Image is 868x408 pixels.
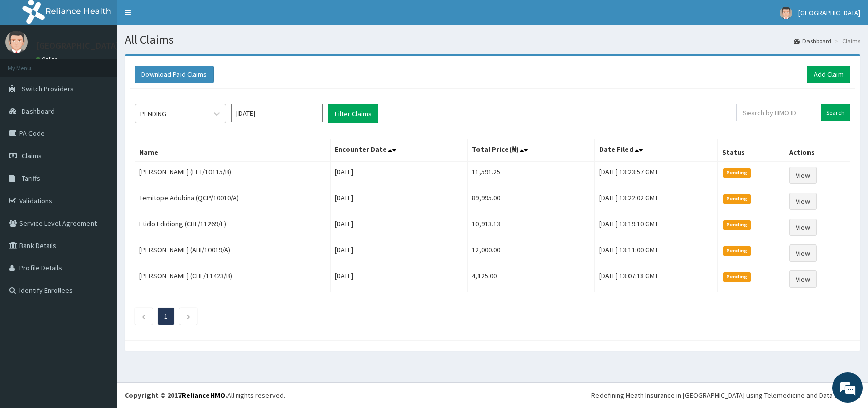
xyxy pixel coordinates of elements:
[723,168,751,177] span: Pending
[794,37,831,45] a: Dashboard
[5,31,28,53] img: User Image
[330,188,467,214] td: [DATE]
[117,382,868,408] footer: All rights reserved.
[140,108,166,119] div: PENDING
[125,33,860,46] h1: All Claims
[723,246,751,255] span: Pending
[595,162,717,188] td: [DATE] 13:23:57 GMT
[467,266,594,292] td: 4,125.00
[467,240,594,266] td: 12,000.00
[141,312,146,321] a: Previous page
[807,66,850,83] a: Add Claim
[135,240,331,266] td: [PERSON_NAME] (AHI/10019/A)
[595,240,717,266] td: [DATE] 13:11:00 GMT
[723,220,751,229] span: Pending
[785,139,850,162] th: Actions
[789,244,817,262] a: View
[231,104,323,122] input: Select Month and Year
[591,390,860,400] div: Redefining Heath Insurance in [GEOGRAPHIC_DATA] using Telemedicine and Data Science!
[798,8,860,17] span: [GEOGRAPHIC_DATA]
[135,266,331,292] td: [PERSON_NAME] (CHL/11423/B)
[821,104,850,121] input: Search
[186,312,191,321] a: Next page
[595,214,717,240] td: [DATE] 13:19:10 GMT
[723,272,751,281] span: Pending
[467,139,594,162] th: Total Price(₦)
[36,56,60,63] a: Online
[328,104,378,123] button: Filter Claims
[164,312,168,321] a: Page 1 is your current page
[717,139,785,162] th: Status
[330,214,467,240] td: [DATE]
[723,194,751,203] span: Pending
[182,391,225,400] a: RelianceHMO
[736,104,817,121] input: Search by HMO ID
[330,162,467,188] td: [DATE]
[595,266,717,292] td: [DATE] 13:07:18 GMT
[789,193,817,210] a: View
[467,188,594,214] td: 89,995.00
[135,162,331,188] td: [PERSON_NAME] (EFT/10115/B)
[330,240,467,266] td: [DATE]
[330,139,467,162] th: Encounter Date
[832,37,860,45] li: Claims
[595,188,717,214] td: [DATE] 13:22:02 GMT
[135,214,331,240] td: Etido Edidiong (CHL/11269/E)
[330,266,467,292] td: [DATE]
[595,139,717,162] th: Date Filed
[467,162,594,188] td: 11,591.25
[22,106,55,116] span: Dashboard
[780,7,792,19] img: User Image
[467,214,594,240] td: 10,913.13
[789,167,817,184] a: View
[22,84,74,93] span: Switch Providers
[135,139,331,162] th: Name
[789,270,817,288] a: View
[125,391,227,400] strong: Copyright © 2017 .
[22,151,42,160] span: Claims
[135,188,331,214] td: Temitope Adubina (QCP/10010/A)
[22,174,40,183] span: Tariffs
[135,66,214,83] button: Download Paid Claims
[36,41,119,50] p: [GEOGRAPHIC_DATA]
[789,219,817,236] a: View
